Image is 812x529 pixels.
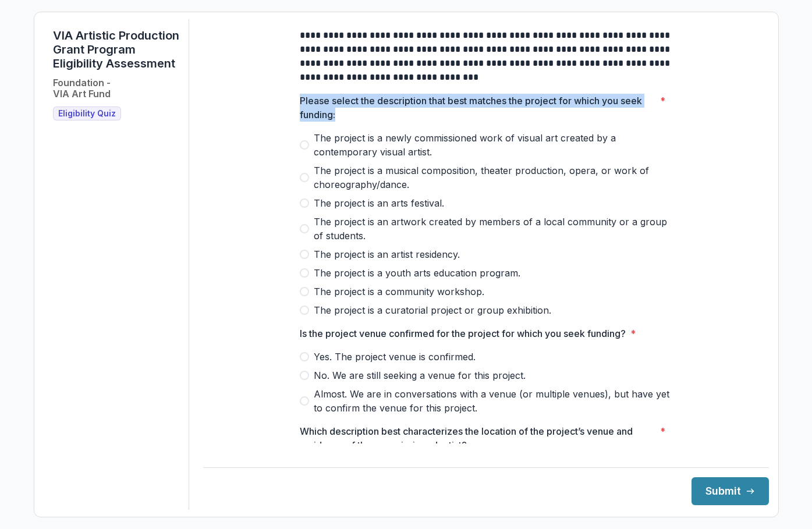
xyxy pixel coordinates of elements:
span: The project is an artist residency. [314,247,460,261]
h2: Foundation - VIA Art Fund [53,77,111,100]
span: The project is a youth arts education program. [314,266,520,280]
button: Submit [692,477,769,505]
span: The project is a curatorial project or group exhibition. [314,303,551,317]
span: The project is an arts festival. [314,196,444,210]
span: The project is a community workshop. [314,285,484,299]
span: The project is a musical composition, theater production, opera, or work of choreography/dance. [314,164,672,191]
span: Almost. We are in conversations with a venue (or multiple venues), but have yet to confirm the ve... [314,387,672,415]
p: Is the project venue confirmed for the project for which you seek funding? [300,326,626,340]
span: No. We are still seeking a venue for this project. [314,368,526,382]
span: The project is an artwork created by members of a local community or a group of students. [314,215,672,243]
p: Please select the description that best matches the project for which you seek funding: [300,94,655,122]
span: The project is a newly commissioned work of visual art created by a contemporary visual artist. [314,131,672,159]
h1: VIA Artistic Production Grant Program Eligibility Assessment [53,29,179,70]
p: Which description best characterizes the location of the project’s venue and residency of the com... [300,424,655,452]
span: Yes. The project venue is confirmed. [314,350,476,364]
span: Eligibility Quiz [58,109,116,119]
